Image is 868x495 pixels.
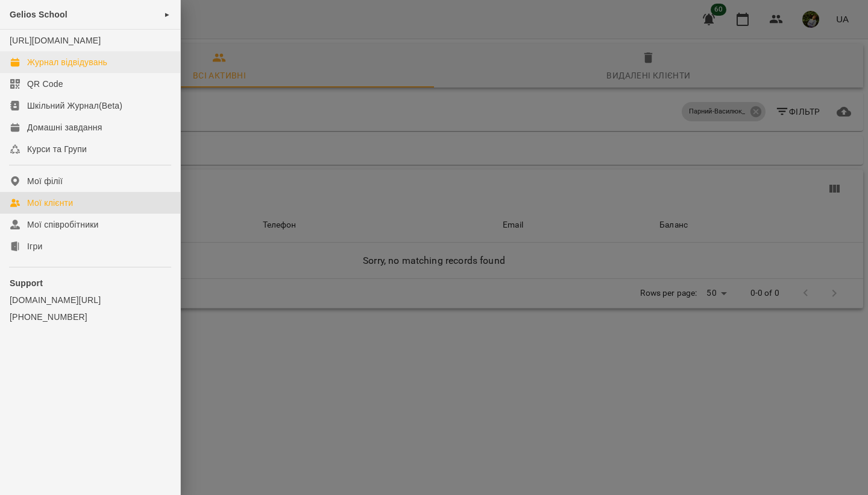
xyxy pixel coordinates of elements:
[27,240,42,252] div: Ігри
[164,10,171,19] span: ►
[27,121,102,133] div: Домашні завдання
[10,36,101,45] a: [URL][DOMAIN_NAME]
[10,311,171,323] a: [PHONE_NUMBER]
[27,100,122,112] div: Шкільний Журнал(Beta)
[27,56,107,68] div: Журнал відвідувань
[27,197,73,209] div: Мої клієнти
[27,219,99,231] div: Мої співробітники
[27,78,63,90] div: QR Code
[10,277,171,289] p: Support
[10,10,68,19] span: Gelios School
[10,294,171,306] a: [DOMAIN_NAME][URL]
[27,143,87,155] div: Курси та Групи
[27,175,63,187] div: Мої філії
